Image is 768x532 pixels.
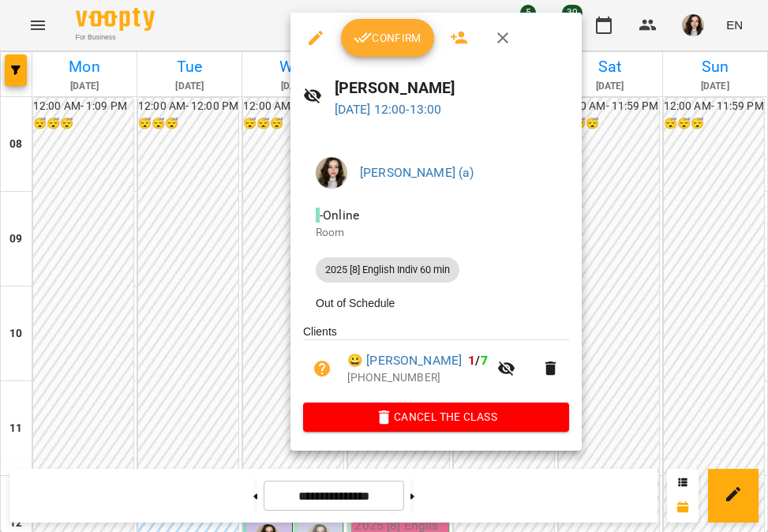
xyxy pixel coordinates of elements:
[347,351,462,370] a: 😀 [PERSON_NAME]
[468,353,487,368] b: /
[316,157,347,189] img: ebd0ea8fb81319dcbaacf11cd4698c16.JPG
[468,353,475,368] span: 1
[316,407,556,426] span: Cancel the class
[316,208,362,223] span: - Online
[335,102,442,117] a: [DATE] 12:00-13:00
[316,225,556,241] p: Room
[303,324,569,403] ul: Clients
[354,28,421,47] span: Confirm
[360,165,474,180] a: [PERSON_NAME] (а)
[341,19,434,57] button: Confirm
[316,263,459,277] span: 2025 [8] English Indiv 60 min
[481,353,488,368] span: 7
[303,289,569,317] li: Out of Schedule
[347,370,488,386] p: [PHONE_NUMBER]
[335,76,570,100] h6: [PERSON_NAME]
[303,350,341,388] button: Unpaid. Bill the attendance?
[303,403,569,431] button: Cancel the class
